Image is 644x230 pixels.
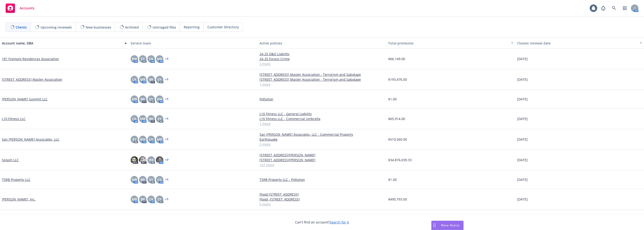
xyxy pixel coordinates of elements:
a: Report a Bug [599,4,608,13]
div: Service team [131,41,256,46]
span: [DATE] [517,116,528,121]
a: Earthquake [260,137,384,142]
button: Total premiums [386,37,515,49]
a: [STREET_ADDRESS] Master Association [2,77,62,82]
a: + 1 [165,98,168,101]
a: 24-25 D&O Liability [260,51,384,56]
span: CK [149,137,153,142]
a: L10 Fitness LLC - Commercial Umbrella [260,116,384,121]
span: [DATE] [517,177,528,182]
span: BR [141,97,145,102]
span: [DATE] [517,56,528,61]
span: MB [132,197,137,202]
a: TSRB Property LLC - Pollution [260,177,384,182]
span: RW [132,56,137,61]
span: EY [149,177,153,182]
span: BR [141,177,145,182]
span: New businesses [86,25,111,30]
span: MB [157,56,162,61]
span: $65,914.00 [388,116,405,121]
span: MB [140,116,145,121]
span: Upcoming renewals [40,25,72,30]
span: [DATE] [517,137,528,142]
a: + 1 [165,198,168,201]
button: Service team [129,37,257,49]
span: $34,876,039.33 [388,157,412,162]
span: $1.00 [388,97,397,102]
span: Can't find an account? [295,220,349,225]
span: Customer Directory [207,25,239,29]
span: $495,793.00 [388,197,407,202]
span: CK [157,177,162,182]
div: Total premiums [388,41,508,46]
a: + 7 [165,159,168,161]
a: + 1 [165,78,168,81]
a: Flood-[STREET_ADDRESS] [260,192,384,197]
span: $510,560.00 [388,137,407,142]
div: Closest renewal date [517,41,637,46]
span: [DATE] [517,77,528,82]
a: TSRB Property LLC [2,177,30,182]
a: [STREET_ADDRESS] Master Association - Terrorism and Sabotage [260,77,384,82]
img: photo [131,156,138,164]
div: Account name, DBA [2,41,122,46]
div: Drag to move [432,221,437,230]
a: Flood -[STREET_ADDRESS] [260,197,384,202]
img: photo [139,156,146,164]
span: EY [132,137,136,142]
span: CK [149,56,153,61]
span: MB [132,97,137,102]
a: 147 more [260,162,384,167]
span: RW [157,97,162,102]
button: Nova Assist [431,221,464,230]
span: MB [132,177,137,182]
span: [DATE] [517,157,528,162]
a: [STREET_ADDRESS][PERSON_NAME] [260,157,384,162]
span: Archived [125,25,139,30]
span: EY [149,97,153,102]
a: [STREET_ADDRESS][PERSON_NAME] [260,153,384,157]
span: MB [157,137,162,142]
a: L10 Fitness LLC [2,116,26,121]
span: [DATE] [517,197,528,202]
a: L10 Fitness LLC - General Liability [260,111,384,116]
a: 1 more [260,121,384,126]
span: MB [140,77,145,82]
a: San [PERSON_NAME] Associates, LLC [2,137,59,142]
a: Switch app [620,4,629,13]
img: photo [156,156,163,164]
a: + 1 [165,178,168,181]
a: Splash LLC [2,157,19,162]
a: Search [609,4,619,13]
a: Pollution [260,97,384,102]
a: San [PERSON_NAME] Associates, LLC - Commercial Property [260,132,384,137]
a: 3 more [260,61,384,66]
button: Active policies [258,37,386,49]
div: Active policies [260,41,384,46]
span: $66,149.00 [388,56,405,61]
span: EY [158,77,161,82]
span: [DATE] [517,97,528,102]
span: $1.00 [388,177,397,182]
a: Accounts [4,2,36,15]
span: EY [158,116,161,121]
span: $193,476.00 [388,77,407,82]
span: HB [149,157,154,162]
span: EY [141,56,145,61]
span: Nova Assist [441,223,460,227]
a: Search for it [330,220,349,224]
span: BR [149,116,153,121]
span: BR [141,197,145,202]
span: Clients [16,25,27,30]
span: Untriaged files [153,25,176,30]
a: + 1 [165,58,168,60]
span: CK [132,77,136,82]
a: [PERSON_NAME] Summit LLC [2,97,48,102]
